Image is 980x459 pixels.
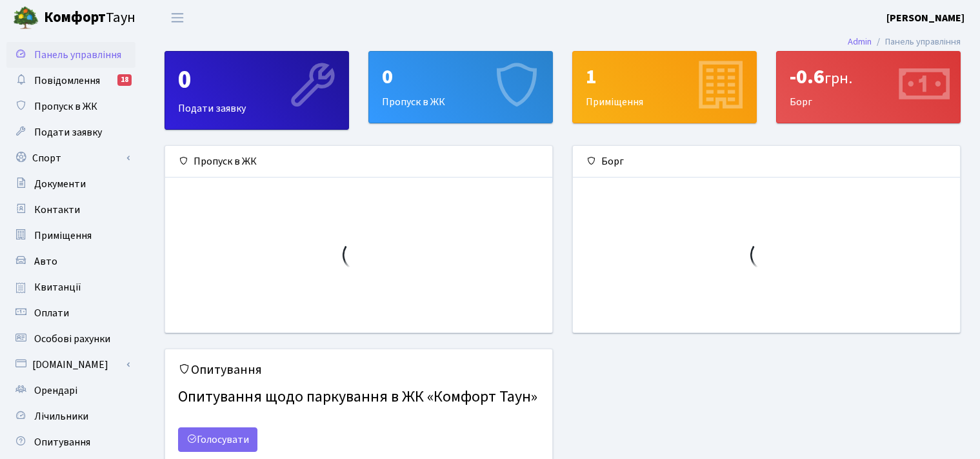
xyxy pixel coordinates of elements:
[165,51,349,130] a: 0Подати заявку
[6,429,135,455] a: Опитування
[117,74,132,86] div: 18
[34,435,90,449] span: Опитування
[848,35,872,48] a: Admin
[34,177,86,191] span: Документи
[790,65,947,89] div: -0.6
[34,409,88,423] span: Лічильники
[777,52,960,123] div: Борг
[34,74,100,88] span: Повідомлення
[573,146,960,178] div: Борг
[6,223,135,249] a: Приміщення
[178,362,539,378] h5: Опитування
[44,7,135,29] span: Таун
[6,326,135,352] a: Особові рахунки
[178,427,257,452] a: Голосувати
[165,52,348,129] div: Подати заявку
[6,119,135,145] a: Подати заявку
[34,306,69,320] span: Оплати
[368,51,553,123] a: 0Пропуск в ЖК
[6,68,135,94] a: Повідомлення18
[161,7,194,28] button: Переключити навігацію
[34,280,81,294] span: Квитанції
[886,11,965,25] b: [PERSON_NAME]
[6,197,135,223] a: Контакти
[872,35,961,49] li: Панель управління
[6,94,135,119] a: Пропуск в ЖК
[13,5,39,31] img: logo.png
[382,65,539,89] div: 0
[586,65,743,89] div: 1
[572,51,757,123] a: 1Приміщення
[6,145,135,171] a: Спорт
[369,52,552,123] div: Пропуск в ЖК
[34,254,57,269] span: Авто
[6,249,135,274] a: Авто
[886,10,965,26] a: [PERSON_NAME]
[34,229,92,243] span: Приміщення
[828,28,980,56] nav: breadcrumb
[34,99,97,114] span: Пропуск в ЖК
[825,67,852,90] span: грн.
[6,378,135,403] a: Орендарі
[44,7,106,28] b: Комфорт
[6,42,135,68] a: Панель управління
[178,383,539,412] h4: Опитування щодо паркування в ЖК «Комфорт Таун»
[178,65,335,96] div: 0
[34,48,121,62] span: Панель управління
[573,52,756,123] div: Приміщення
[6,352,135,378] a: [DOMAIN_NAME]
[6,274,135,300] a: Квитанції
[6,171,135,197] a: Документи
[34,125,102,139] span: Подати заявку
[34,383,77,398] span: Орендарі
[34,203,80,217] span: Контакти
[34,332,110,346] span: Особові рахунки
[6,403,135,429] a: Лічильники
[6,300,135,326] a: Оплати
[165,146,552,178] div: Пропуск в ЖК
